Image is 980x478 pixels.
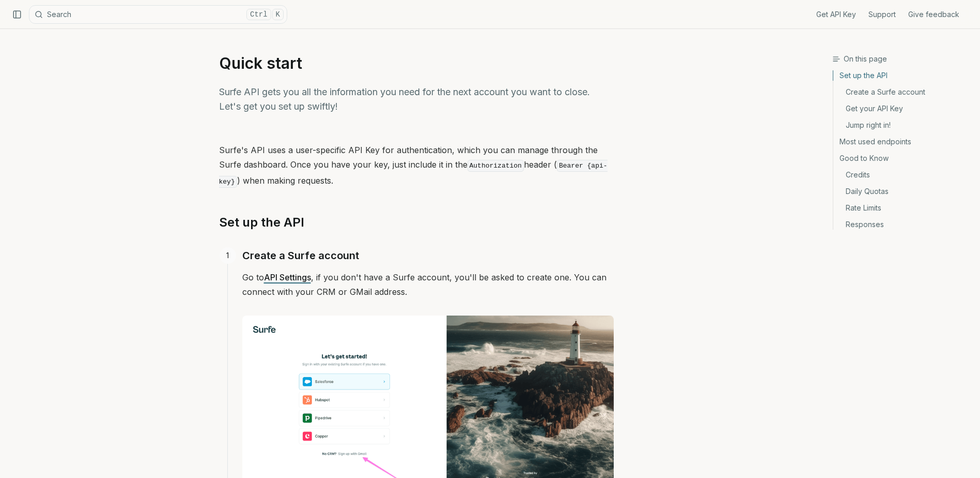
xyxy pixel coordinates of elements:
a: Get your API Key [833,100,972,117]
a: Responses [833,216,972,230]
button: SearchCtrlK [29,5,287,24]
kbd: K [272,9,284,20]
a: Create a Surfe account [833,84,972,100]
a: Create a Surfe account [242,247,359,264]
a: Support [868,9,896,20]
a: Credits [833,167,972,183]
a: API Settings [264,272,311,282]
code: Authorization [468,160,524,172]
button: Collapse Sidebar [9,7,25,22]
kbd: Ctrl [246,9,271,20]
a: Set up the API [219,214,304,231]
a: Rate Limits [833,200,972,216]
p: Surfe's API uses a user-specific API Key for authentication, which you can manage through the Sur... [219,143,614,189]
a: Jump right in! [833,117,972,133]
a: Good to Know [833,150,972,167]
a: Set up the API [833,70,972,84]
p: Surfe API gets you all the information you need for the next account you want to close. Let's get... [219,85,614,114]
h3: On this page [832,54,972,64]
p: Go to , if you don't have a Surfe account, you'll be asked to create one. You can connect with yo... [242,270,614,299]
h1: Quick start [219,54,614,72]
a: Daily Quotas [833,183,972,200]
a: Get API Key [816,9,856,20]
a: Give feedback [908,9,959,20]
a: Most used endpoints [833,133,972,150]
